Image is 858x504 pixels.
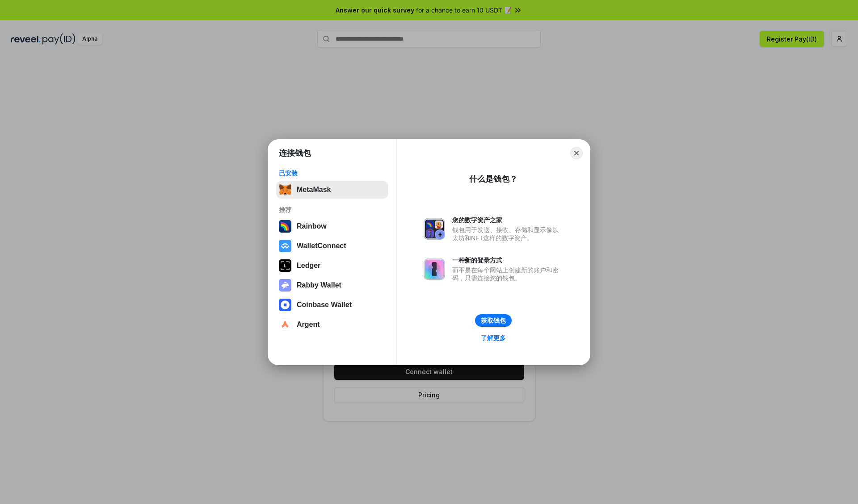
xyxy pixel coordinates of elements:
[276,237,388,255] button: WalletConnect
[452,266,563,282] div: 而不是在每个网站上创建新的账户和密码，只需连接您的钱包。
[297,242,346,250] div: WalletConnect
[475,332,511,344] a: 了解更多
[469,174,517,184] div: 什么是钱包？
[279,148,311,158] h1: 连接钱包
[452,216,563,224] div: 您的数字资产之家
[279,206,386,214] div: 推荐
[279,240,291,252] img: svg+xml,%3Csvg%20width%3D%2228%22%20height%3D%2228%22%20viewBox%3D%220%200%2028%2028%22%20fill%3D...
[452,226,563,242] div: 钱包用于发送、接收、存储和显示像以太坊和NFT这样的数字资产。
[452,256,563,264] div: 一种新的登录方式
[279,220,291,233] img: svg+xml,%3Csvg%20width%3D%22120%22%20height%3D%22120%22%20viewBox%3D%220%200%20120%20120%22%20fil...
[279,183,291,196] img: svg+xml,%3Csvg%20fill%3D%22none%22%20height%3D%2233%22%20viewBox%3D%220%200%2035%2033%22%20width%...
[424,258,445,280] img: svg+xml,%3Csvg%20xmlns%3D%22http%3A%2F%2Fwww.w3.org%2F2000%2Fsvg%22%20fill%3D%22none%22%20viewBox...
[279,279,291,292] img: svg+xml,%3Csvg%20xmlns%3D%22http%3A%2F%2Fwww.w3.org%2F2000%2Fsvg%22%20fill%3D%22none%22%20viewBox...
[297,186,331,194] div: MetaMask
[279,259,291,272] img: svg+xml,%3Csvg%20xmlns%3D%22http%3A%2F%2Fwww.w3.org%2F2000%2Fsvg%22%20width%3D%2228%22%20height%3...
[424,218,445,240] img: svg+xml,%3Csvg%20xmlns%3D%22http%3A%2F%2Fwww.w3.org%2F2000%2Fsvg%22%20fill%3D%22none%22%20viewBox...
[279,318,291,331] img: svg+xml,%3Csvg%20width%3D%2228%22%20height%3D%2228%22%20viewBox%3D%220%200%2028%2028%22%20fill%3D...
[297,301,352,309] div: Coinbase Wallet
[475,314,512,327] button: 获取钱包
[276,181,388,199] button: MetaMask
[276,257,388,275] button: Ledger
[297,281,341,289] div: Rabby Wallet
[481,317,506,325] div: 获取钱包
[279,299,291,311] img: svg+xml,%3Csvg%20width%3D%2228%22%20height%3D%2228%22%20viewBox%3D%220%200%2028%2028%22%20fill%3D...
[297,321,320,329] div: Argent
[481,334,506,342] div: 了解更多
[276,276,388,294] button: Rabby Wallet
[279,169,386,177] div: 已安装
[297,222,327,230] div: Rainbow
[276,296,388,314] button: Coinbase Wallet
[276,316,388,333] button: Argent
[276,217,388,235] button: Rainbow
[570,147,583,159] button: Close
[297,262,320,270] div: Ledger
